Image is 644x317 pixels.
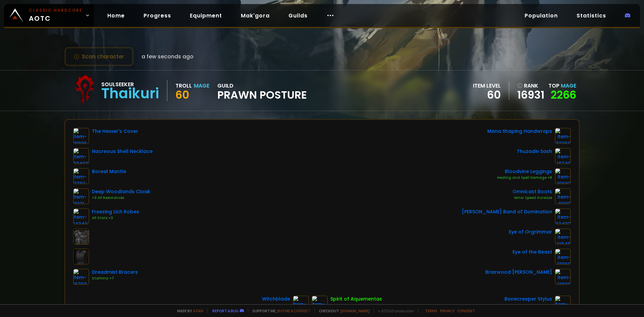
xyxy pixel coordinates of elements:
[497,168,552,175] div: Bloodvine Leggings
[92,128,138,135] div: The Hexxer's Cover
[73,168,89,184] img: item-11782
[92,276,138,281] div: Stamina +7
[92,208,139,215] div: Freezing Lich Robes
[497,175,552,180] div: Healing and Spell Damage +8
[440,308,454,313] a: Privacy
[29,7,83,13] small: Classic Hardcore
[175,87,189,102] span: 60
[138,9,176,22] a: Progress
[92,215,139,221] div: All Stats +3
[561,82,576,90] span: Mage
[462,208,552,215] div: [PERSON_NAME] Band of Domination
[184,9,227,22] a: Equipment
[142,52,194,61] span: a few seconds ago
[555,168,571,184] img: item-19683
[504,296,552,303] div: Bonecreeper Stylus
[555,128,571,144] img: item-22256
[101,89,159,99] div: Thaikuri
[555,296,571,312] img: item-13938
[64,47,133,66] button: Scan character
[457,308,475,313] a: Consent
[473,82,501,90] div: item level
[217,82,307,100] div: guild
[374,308,414,313] span: v. d752d5 - production
[212,308,238,313] a: Report a bug
[102,9,130,22] a: Home
[330,296,382,303] div: Spirit of Aquementas
[175,82,192,90] div: Troll
[277,308,311,313] a: Buy me a coffee
[101,80,159,89] div: Soulseeker
[92,148,153,155] div: Nacreous Shell Necklace
[235,9,275,22] a: Mak'gora
[73,208,89,224] img: item-14340
[73,188,89,204] img: item-19121
[173,308,203,313] span: Made by
[513,188,552,195] div: Omnicast Boots
[283,9,313,22] a: Guilds
[293,296,309,312] img: item-13964
[92,195,150,201] div: +3 All Resistances
[73,269,89,285] img: item-16703
[315,308,370,313] span: Checkout
[262,296,290,303] div: Witchblade
[340,308,370,313] a: [DOMAIN_NAME]
[73,148,89,164] img: item-22403
[425,308,437,313] a: Terms
[73,128,89,144] img: item-19886
[509,228,552,235] div: Eye of Orgrimmar
[519,9,563,22] a: Population
[4,4,94,27] a: Classic HardcoreAOTC
[92,269,138,276] div: Dreadmist Bracers
[248,308,311,313] span: Support me,
[194,82,209,90] div: Mage
[555,249,571,265] img: item-13968
[513,195,552,201] div: Minor Speed Increase
[517,82,544,90] div: rank
[555,269,571,285] img: item-12930
[92,188,150,195] div: Deep Woodlands Cloak
[517,148,552,155] div: Thuzadin Sash
[555,208,571,224] img: item-22433
[485,269,552,276] div: Briarwood [PERSON_NAME]
[555,188,571,204] img: item-11822
[487,128,552,135] div: Mana Shaping Handwraps
[555,148,571,164] img: item-18740
[513,249,552,256] div: Eye of the Beast
[571,9,611,22] a: Statistics
[555,228,571,245] img: item-12545
[517,90,544,100] a: 16931
[473,90,501,100] div: 60
[312,296,328,312] img: item-11904
[551,87,576,102] a: 2266
[92,168,126,175] div: Boreal Mantle
[548,82,576,90] div: Top
[29,7,83,23] span: AOTC
[217,90,307,100] span: Prawn Posture
[193,308,203,313] a: a fan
